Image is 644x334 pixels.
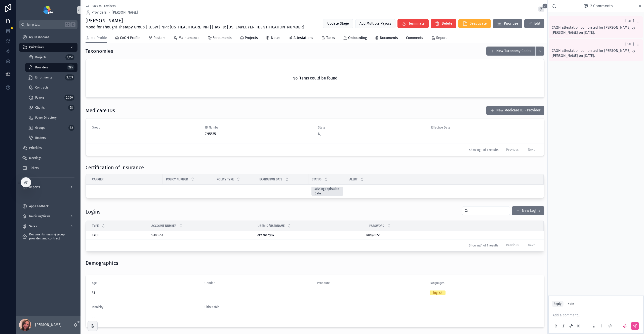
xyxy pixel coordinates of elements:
[409,21,425,26] span: Terminate
[153,35,166,40] span: Rosters
[538,7,544,13] button: 2
[216,189,253,193] a: --
[71,23,75,27] span: K
[216,189,219,193] span: --
[406,35,423,40] span: Comments
[19,43,77,52] a: QuickLinks
[552,301,563,307] button: Reply
[35,96,45,100] span: Payors
[568,302,574,306] div: Note
[19,183,77,192] a: Reports
[512,206,544,215] a: New Logins
[29,146,42,150] span: Priorities
[92,10,107,15] span: Providers
[29,35,49,39] span: My Dashboard
[86,17,304,24] h1: [PERSON_NAME]
[179,35,199,40] span: Maintenance
[35,75,52,79] span: Enrollments
[151,233,163,237] span: 16188653
[317,290,320,296] span: --
[431,126,538,130] span: Effective Date
[311,187,343,196] a: Missing Expiration Date
[625,19,634,23] span: [DATE]
[35,126,45,130] span: Groups
[317,281,330,285] span: Pronouns
[92,224,99,228] span: Type
[29,45,44,49] span: QuickLinks
[86,10,107,15] a: Providers
[312,177,321,181] span: Status
[29,204,49,208] span: App Feedback
[120,35,140,40] span: CAQH Profile
[92,126,199,130] span: Group
[25,73,77,82] a: Enrollments3,479
[346,189,538,193] a: --
[240,33,258,44] a: Projects
[67,64,74,70] div: 295
[493,19,522,28] button: Prioritize
[205,132,312,137] span: 7N5575
[86,24,304,30] span: Mood for Thought Therapy Group | LCSW | NPI: [US_HEALTHCARE_NPI] | Tax ID: [US_EMPLOYER_IDENTIFIC...
[205,281,215,285] span: Gender
[217,177,234,181] span: Policy Type
[86,260,118,267] h1: Demographics
[348,35,367,40] span: Onboarding
[366,233,538,237] a: Ruby2022!
[326,35,335,40] span: Tasks
[349,177,357,181] span: Alert
[486,47,535,56] button: New Taxonomy Codes
[86,164,144,171] h1: Certification of Insurance
[92,305,103,309] span: Ethnicity
[323,19,353,28] button: Update Stage
[92,189,160,193] a: --
[205,290,208,296] span: --
[35,65,49,69] span: Providers
[245,35,258,40] span: Projects
[469,243,499,247] span: Showing 1 of 1 results
[92,233,145,237] a: CAQH
[469,21,487,26] span: Deactivate
[321,33,335,44] a: Tasks
[65,54,74,60] div: 4,157
[86,48,113,55] h1: Taxonomies
[205,126,312,130] span: ID Number
[486,106,544,115] button: New Medicare ID - Provider
[257,233,363,237] a: okennedy94
[271,35,280,40] span: Notes
[431,132,434,137] span: --
[112,10,138,15] a: [PERSON_NAME]
[25,113,77,122] a: Payor Directory
[366,233,380,237] span: Ruby2022!
[166,189,168,193] span: --
[433,290,442,295] div: English
[259,177,282,181] span: Expiration Date
[257,233,274,237] span: okennedy94
[92,315,95,320] span: --
[458,19,491,28] button: Deactivate
[469,148,499,152] span: Showing 1 of 1 results
[29,156,42,160] span: Meetings
[148,33,166,44] a: Rosters
[19,232,77,241] a: Documents missing group, provider, and contract
[43,6,53,14] img: App logo
[542,4,547,9] span: 2
[68,105,74,111] div: 58
[442,21,452,26] span: Delete
[346,189,349,193] span: --
[25,93,77,102] a: Payors2,350
[552,25,635,35] span: CAQH attestation completed for [PERSON_NAME] by [PERSON_NAME] on [DATE].
[314,187,340,196] div: Missing Expiration Date
[29,166,39,170] span: Tickets
[289,33,313,44] a: Attestations
[375,33,398,44] a: Documents
[19,202,77,211] a: App Feedback
[318,132,321,137] span: NJ
[166,189,210,193] a: --
[205,305,219,309] span: Citizenship
[92,290,200,296] span: 31
[35,136,46,140] span: Rosters
[208,33,232,44] a: Enrollments
[19,212,77,221] a: Invoicing Views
